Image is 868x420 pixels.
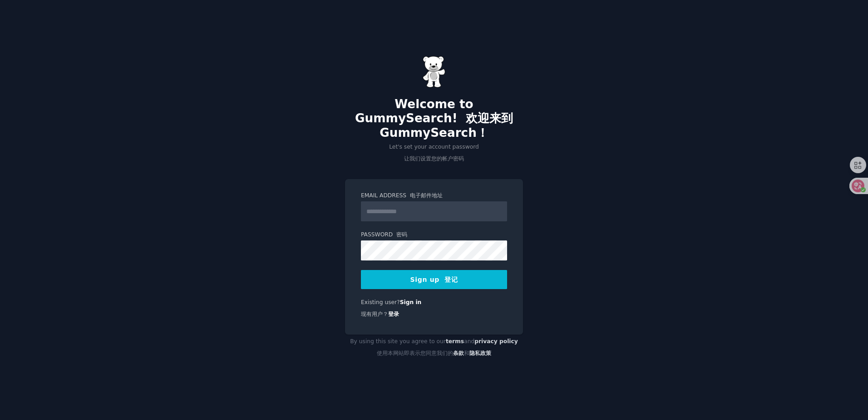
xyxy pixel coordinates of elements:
[361,311,388,317] span: 现有用户？
[404,155,464,162] font: 让我们设置您的帐户密码
[361,192,507,200] label: Email Address
[361,231,507,239] label: Password
[345,97,523,140] h2: Welcome to GummySearch!
[377,350,491,356] font: 使用本网站即表示您同意我们的 和
[400,299,422,305] a: Sign in
[345,335,523,364] div: By using this site you agree to our and
[361,270,507,289] button: Sign up 登记
[345,143,523,166] p: Let's set your account password
[361,299,400,305] span: Existing user?
[474,338,518,345] a: privacy policy
[446,338,464,345] a: terms
[410,192,443,199] font: 电子邮件地址
[380,111,513,140] font: 欢迎来到 GummySearch！
[396,231,407,238] font: 密码
[423,56,445,88] img: Gummy Bear
[444,276,458,283] font: 登记
[469,350,491,356] a: 隐私政策
[388,311,399,317] a: 登录
[453,350,464,356] a: 条款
